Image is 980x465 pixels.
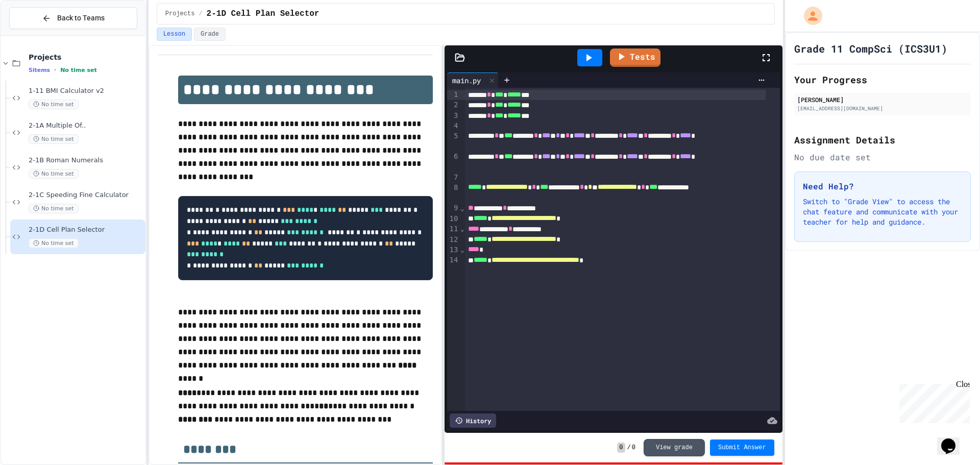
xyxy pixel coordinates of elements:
span: No time set [29,238,79,248]
h1: Grade 11 CompSci (ICS3U1) [794,41,947,56]
span: No time set [29,134,79,144]
div: Chat with us now!Close [4,4,70,65]
span: 1-11 BMI Calculator v2 [29,87,143,95]
span: 2-1D Cell Plan Selector [29,226,143,234]
div: 6 [447,152,460,173]
span: 0 [617,443,625,453]
span: / [627,444,631,452]
span: 5 items [29,67,50,74]
span: No time set [29,100,79,109]
span: No time set [29,169,79,179]
div: 7 [447,173,460,183]
iframe: chat widget [895,380,970,423]
span: Projects [165,10,195,18]
span: 0 [632,444,635,452]
div: History [450,413,496,428]
span: • [54,66,56,74]
div: My Account [793,4,825,28]
span: No time set [60,67,97,74]
div: [PERSON_NAME] [797,95,968,104]
div: main.py [447,72,499,88]
button: Submit Answer [710,439,774,456]
span: Projects [29,53,143,62]
div: 8 [447,183,460,204]
div: 12 [447,235,460,245]
button: Lesson [157,28,192,41]
div: 10 [447,214,460,224]
span: No time set [29,204,79,213]
iframe: chat widget [937,424,970,455]
h2: Assignment Details [794,133,971,147]
div: main.py [447,75,486,86]
div: 2 [447,100,460,110]
div: No due date set [794,151,971,163]
span: / [199,10,202,18]
span: Fold line [459,246,464,254]
div: 1 [447,90,460,100]
div: [EMAIL_ADDRESS][DOMAIN_NAME] [797,105,968,112]
a: Tests [610,48,660,67]
div: 13 [447,245,460,255]
h2: Your Progress [794,72,971,87]
span: Back to Teams [57,13,105,23]
button: Grade [194,28,226,41]
span: Submit Answer [718,444,766,452]
span: 2-1A Multiple Of.. [29,121,143,130]
span: 2-1B Roman Numerals [29,156,143,165]
div: 11 [447,224,460,234]
button: View grade [644,439,705,456]
div: 14 [447,255,460,265]
span: Fold line [459,225,464,233]
div: 9 [447,203,460,213]
div: 4 [447,121,460,131]
span: 2-1D Cell Plan Selector [207,8,320,20]
button: Back to Teams [9,7,137,29]
span: 2-1C Speeding Fine Calculator [29,191,143,200]
div: 3 [447,111,460,121]
span: Fold line [459,204,464,212]
p: Switch to "Grade View" to access the chat feature and communicate with your teacher for help and ... [803,197,962,227]
div: 5 [447,131,460,152]
h3: Need Help? [803,180,962,192]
